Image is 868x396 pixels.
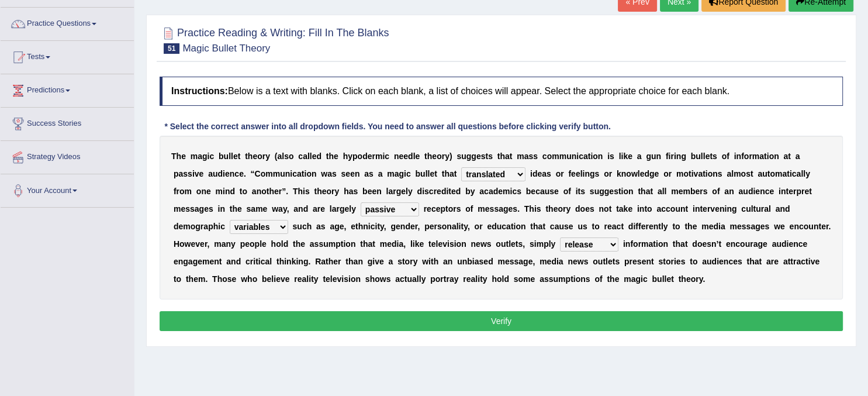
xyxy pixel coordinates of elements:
[328,151,334,161] b: h
[783,151,788,161] b: a
[621,151,623,161] b: i
[731,169,734,178] b: l
[179,187,185,196] b: o
[445,151,449,161] b: y
[160,120,615,133] div: * Select the correct answer into all dropdown fields. You need to answer all questions before cli...
[533,151,538,161] b: s
[576,169,580,178] b: e
[415,151,420,161] b: e
[571,169,576,178] b: e
[537,169,542,178] b: e
[762,169,767,178] b: u
[178,169,183,178] b: a
[164,43,179,54] span: 51
[668,151,670,161] b: i
[1,74,134,104] a: Predictions
[1,108,134,137] a: Success Stories
[345,169,350,178] b: e
[216,187,223,196] b: m
[792,169,797,178] b: c
[767,169,770,178] b: t
[683,169,689,178] b: o
[364,169,369,178] b: a
[621,169,627,178] b: n
[559,151,566,161] b: m
[404,169,406,178] b: i
[284,151,289,161] b: s
[638,169,640,178] b: l
[208,169,213,178] b: a
[275,151,278,161] b: (
[583,151,588,161] b: a
[395,169,399,178] b: a
[676,169,683,178] b: m
[442,151,445,161] b: r
[261,169,266,178] b: o
[332,169,337,178] b: s
[593,151,598,161] b: o
[314,187,317,196] b: t
[693,169,698,178] b: v
[1,141,134,170] a: Strategy Videos
[708,169,713,178] b: o
[437,151,442,161] b: o
[758,169,762,178] b: a
[279,187,282,196] b: r
[355,169,360,178] b: n
[528,151,533,161] b: s
[219,151,224,161] b: b
[234,169,239,178] b: c
[223,187,225,196] b: i
[770,169,775,178] b: o
[238,151,241,161] b: t
[532,169,538,178] b: d
[290,169,292,178] b: i
[393,187,396,196] b: r
[488,151,493,161] b: s
[542,169,547,178] b: a
[718,169,722,178] b: s
[691,151,696,161] b: b
[343,151,348,161] b: h
[710,151,713,161] b: t
[191,151,198,161] b: m
[744,151,749,161] b: o
[674,151,676,161] b: i
[248,151,253,161] b: h
[304,169,306,178] b: i
[415,169,420,178] b: b
[265,169,272,178] b: m
[289,151,294,161] b: o
[663,169,669,178] b: o
[245,151,248,161] b: t
[669,169,672,178] b: r
[185,187,192,196] b: m
[310,151,312,161] b: l
[223,169,225,178] b: i
[542,151,547,161] b: c
[206,187,211,196] b: e
[225,169,230,178] b: e
[198,151,202,161] b: a
[637,151,642,161] b: a
[430,169,434,178] b: e
[316,151,321,161] b: d
[350,169,355,178] b: e
[225,187,230,196] b: n
[497,151,500,161] b: t
[195,169,199,178] b: v
[177,187,179,196] b: r
[582,169,585,178] b: i
[623,151,628,161] b: k
[727,151,729,161] b: f
[585,169,590,178] b: n
[649,169,655,178] b: g
[326,187,331,196] b: o
[713,169,718,178] b: n
[292,169,297,178] b: c
[666,151,669,161] b: f
[556,169,561,178] b: o
[312,169,317,178] b: n
[734,151,736,161] b: i
[322,187,327,196] b: e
